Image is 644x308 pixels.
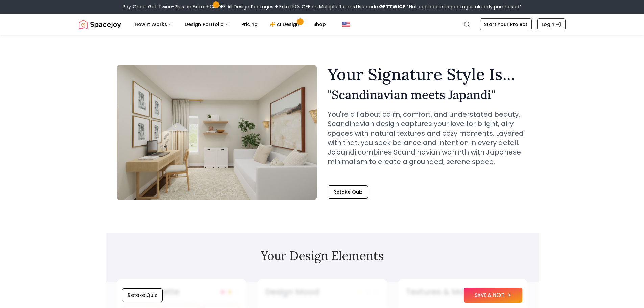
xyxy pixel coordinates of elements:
[122,288,163,302] button: Retake Quiz
[117,249,528,262] h2: Your Design Elements
[117,65,317,200] img: Scandinavian meets Japandi Style Example
[328,110,528,166] p: You're all about calm, comfort, and understated beauty. Scandinavian design captures your love fo...
[328,88,528,101] h2: " Scandinavian meets Japandi "
[328,66,528,82] h1: Your Signature Style Is...
[179,18,235,31] button: Design Portfolio
[464,288,522,303] button: SAVE & NEXT
[79,18,121,31] img: Spacejoy Logo
[79,18,121,31] a: Spacejoy
[264,18,307,31] a: AI Design
[236,18,263,31] a: Pricing
[342,20,350,28] img: United States
[129,18,331,31] nav: Main
[308,18,331,31] a: Shop
[328,185,368,199] button: Retake Quiz
[537,18,566,30] a: Login
[480,18,532,30] a: Start Your Project
[379,3,405,10] b: GETTWICE
[405,3,522,10] span: *Not applicable to packages already purchased*
[79,14,566,35] nav: Global
[129,18,178,31] button: How It Works
[356,3,405,10] span: Use code:
[123,3,522,10] div: Pay Once, Get Twice-Plus an Extra 30% OFF All Design Packages + Extra 10% OFF on Multiple Rooms.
